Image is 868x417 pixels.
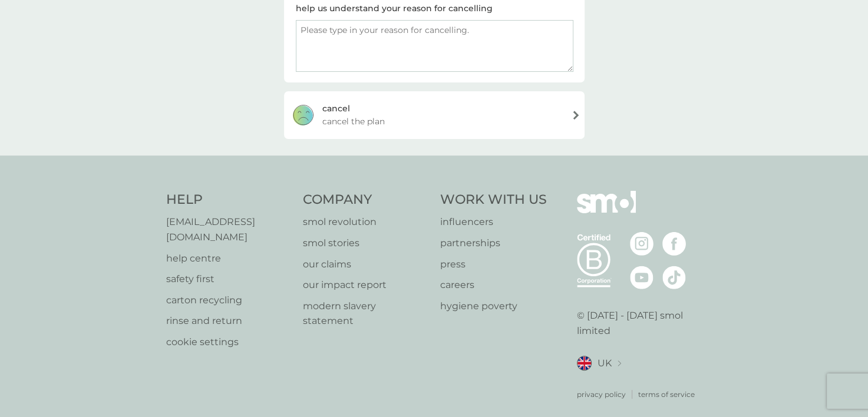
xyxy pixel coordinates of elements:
a: rinse and return [166,313,292,329]
span: UK [598,356,612,371]
a: [EMAIL_ADDRESS][DOMAIN_NAME] [166,214,292,244]
a: partnerships [440,236,547,251]
div: cancel [322,102,350,115]
a: modern slavery statement [303,299,428,329]
a: carton recycling [166,293,292,308]
a: safety first [166,272,292,287]
div: help us understand your reason for cancelling [296,2,493,15]
img: UK flag [577,356,592,370]
a: help centre [166,251,292,266]
img: select a new location [618,360,621,367]
a: privacy policy [577,389,626,400]
img: visit the smol Facebook page [662,232,686,256]
a: cookie settings [166,335,292,350]
a: careers [440,277,547,293]
a: smol stories [303,236,428,251]
h4: Company [303,191,428,209]
img: visit the smol Instagram page [630,232,654,256]
h4: Help [166,191,292,209]
img: smol [577,191,636,231]
a: influencers [440,214,547,230]
p: © [DATE] - [DATE] smol limited [577,308,702,338]
a: hygiene poverty [440,299,547,314]
a: smol revolution [303,214,428,230]
a: press [440,257,547,272]
img: visit the smol Youtube page [630,266,654,289]
a: terms of service [638,389,695,400]
a: our impact report [303,277,428,293]
h4: Work With Us [440,191,547,209]
img: visit the smol Tiktok page [662,266,686,289]
span: cancel the plan [322,115,385,128]
a: our claims [303,257,428,272]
